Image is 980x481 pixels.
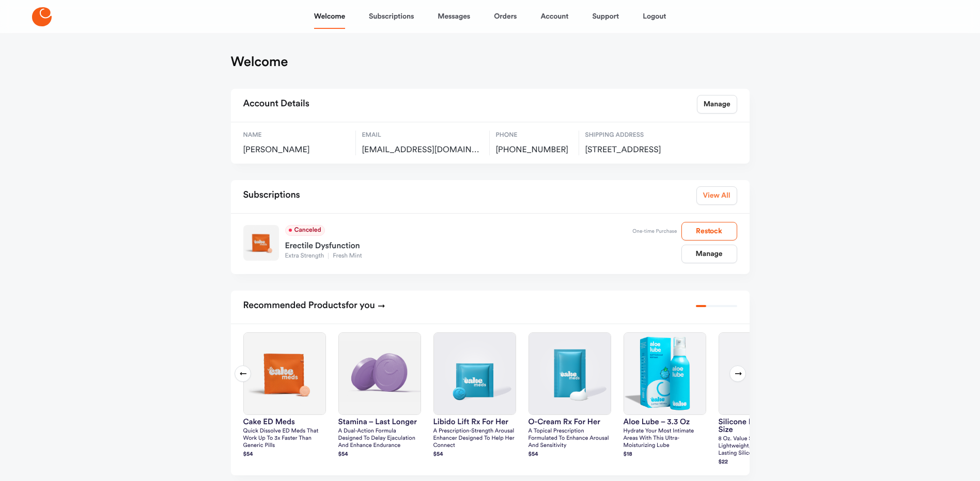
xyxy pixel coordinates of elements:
a: O-Cream Rx for HerO-Cream Rx for HerA topical prescription formulated to enhance arousal and sens... [528,332,611,459]
a: Aloe Lube – 3.3 ozAloe Lube – 3.3 ozHydrate your most intimate areas with this ultra-moisturizing... [624,332,706,459]
strong: $ 54 [528,452,538,457]
h2: Account Details [243,95,309,114]
h3: Aloe Lube – 3.3 oz [624,418,706,426]
span: for you [346,301,375,310]
p: Hydrate your most intimate areas with this ultra-moisturizing lube [624,428,706,450]
img: silicone lube – value size [719,333,801,414]
p: A topical prescription formulated to enhance arousal and sensitivity [528,428,611,450]
span: Extra Strength [285,253,329,259]
a: Manage [681,245,737,263]
span: Email [362,131,483,140]
strong: $ 54 [433,452,443,457]
img: Extra Strength [243,225,279,261]
a: Logout [643,4,666,29]
h3: Cake ED Meds [243,418,326,426]
a: Account [540,4,568,29]
a: Erectile DysfunctionExtra StrengthFresh Mint [285,236,633,261]
img: Aloe Lube – 3.3 oz [624,333,706,414]
img: Libido Lift Rx For Her [434,333,516,414]
p: 8 oz. Value size ultra lightweight, extremely long-lasting silicone formula [719,436,801,457]
strong: $ 54 [338,452,348,457]
h1: Welcome [231,54,288,70]
span: Canceled [285,225,325,236]
span: 2601 W Empire Ave., Burbank, US, 91504 [585,145,696,155]
span: Name [243,131,349,140]
p: A dual-action formula designed to delay ejaculation and enhance endurance [338,428,421,450]
strong: $ 54 [243,452,253,457]
h3: O-Cream Rx for Her [528,418,611,426]
strong: $ 22 [719,459,728,465]
a: Welcome [314,4,345,29]
a: Stamina – Last LongerStamina – Last LongerA dual-action formula designed to delay ejaculation and... [338,332,421,459]
h3: Libido Lift Rx For Her [433,418,516,426]
button: Restock [681,222,737,241]
a: View All [696,186,737,205]
p: Quick dissolve ED Meds that work up to 3x faster than generic pills [243,428,326,450]
img: Stamina – Last Longer [339,333,421,414]
a: Support [592,4,619,29]
strong: $ 18 [624,452,632,457]
h2: Recommended Products [243,297,385,315]
h2: Subscriptions [243,186,300,205]
h3: silicone lube – value size [719,418,801,434]
span: Shipping Address [585,131,696,140]
div: Erectile Dysfunction [285,236,633,252]
a: Orders [494,4,517,29]
a: silicone lube – value sizesilicone lube – value size8 oz. Value size ultra lightweight, extremely... [719,332,801,467]
a: Cake ED MedsCake ED MedsQuick dissolve ED Meds that work up to 3x faster than generic pills$54 [243,332,326,459]
h3: Stamina – Last Longer [338,418,421,426]
img: Cake ED Meds [244,333,325,414]
img: O-Cream Rx for Her [529,333,611,414]
span: Phone [496,131,572,140]
span: [PHONE_NUMBER] [496,145,572,155]
a: Libido Lift Rx For HerLibido Lift Rx For HerA prescription-strength arousal enhancer designed to ... [433,332,516,459]
a: Subscriptions [369,4,414,29]
p: A prescription-strength arousal enhancer designed to help her connect [433,428,516,450]
a: Manage [697,95,737,114]
span: Fresh Mint [328,253,366,259]
span: tomhenson1234@gmail.com [362,145,483,155]
div: One-time Purchase [632,226,677,236]
a: Messages [438,4,470,29]
span: [PERSON_NAME] [243,145,349,155]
